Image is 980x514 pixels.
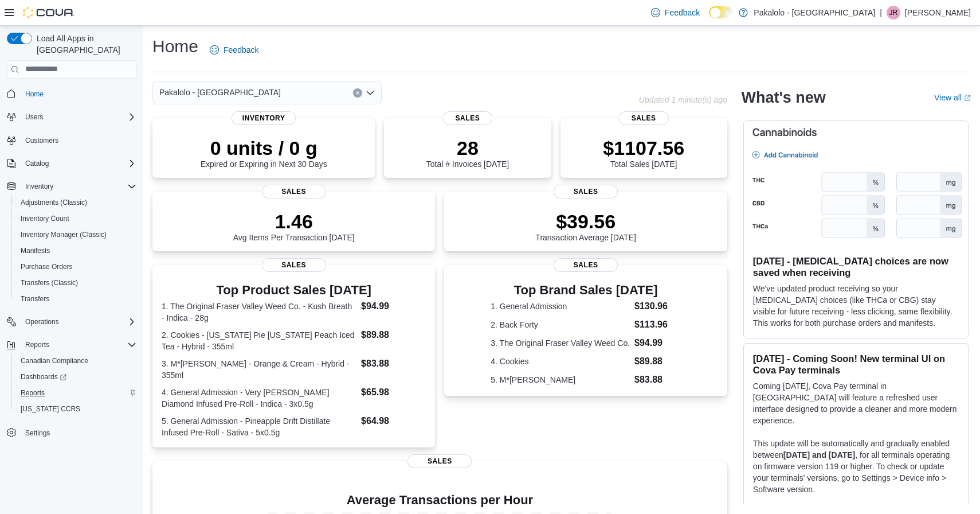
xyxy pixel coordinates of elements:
span: Purchase Orders [21,262,73,271]
span: Inventory [25,182,53,191]
button: Inventory Manager (Classic) [11,227,141,243]
span: Customers [25,136,58,145]
div: Transaction Average [DATE] [535,210,636,242]
span: Home [25,89,44,99]
dt: 1. General Admission [491,301,630,312]
button: Home [2,85,141,102]
span: Sales [262,258,326,272]
dd: $83.88 [361,357,426,371]
div: Expired or Expiring in Next 30 Days [201,137,327,169]
dd: $94.99 [361,299,426,313]
strong: [DATE] and [DATE] [783,450,855,460]
p: Updated 1 minute(s) ago [639,95,727,104]
dd: $89.88 [634,355,681,368]
p: This update will be automatically and gradually enabled between , for all terminals operating on ... [753,438,959,495]
p: 0 units / 0 g [201,137,327,159]
a: Settings [21,426,54,440]
span: Transfers (Classic) [16,276,136,290]
p: Coming [DATE], Cova Pay terminal in [GEOGRAPHIC_DATA] will feature a refreshed user interface des... [753,380,959,426]
button: Reports [21,338,54,352]
span: Feedback [224,44,258,56]
span: Reports [21,388,45,398]
span: Dark Mode [709,18,709,19]
p: 28 [426,137,509,159]
h3: Top Product Sales [DATE] [162,283,426,297]
a: Inventory Manager (Classic) [16,228,111,242]
span: JR [889,6,898,20]
a: Purchase Orders [16,260,77,274]
svg: External link [964,95,971,102]
span: Reports [16,386,136,400]
button: Customers [2,132,141,149]
dt: 5. General Admission - Pineapple Drift Distillate Infused Pre-Roll - Sativa - 5x0.5g [162,415,356,438]
span: Manifests [16,244,136,258]
dt: 4. Cookies [491,356,630,367]
span: Inventory Manager (Classic) [21,230,107,239]
dd: $130.96 [634,299,681,313]
span: Settings [21,425,136,439]
span: Canadian Compliance [21,356,88,365]
span: Purchase Orders [16,260,136,274]
span: Adjustments (Classic) [21,198,87,207]
span: Users [21,110,136,124]
span: Operations [25,317,59,326]
a: [US_STATE] CCRS [16,402,85,416]
span: Customers [21,133,136,147]
h3: Top Brand Sales [DATE] [491,283,681,297]
span: Sales [554,185,618,198]
span: Inventory Count [16,212,136,225]
button: Operations [2,314,141,330]
a: Adjustments (Classic) [16,196,92,209]
dt: 2. Back Forty [491,319,630,330]
dd: $65.98 [361,385,426,399]
a: Customers [21,134,63,147]
span: Transfers [16,292,136,306]
dt: 1. The Original Fraser Valley Weed Co. - Kush Breath - Indica - 28g [162,301,356,324]
span: [US_STATE] CCRS [21,404,80,414]
p: $1107.56 [603,137,684,159]
button: Inventory [21,180,58,193]
span: Adjustments (Classic) [16,196,136,209]
button: Settings [2,424,141,441]
span: Transfers (Classic) [21,278,78,287]
button: Canadian Compliance [11,353,141,369]
p: Pakalolo - [GEOGRAPHIC_DATA] [754,6,875,20]
button: Manifests [11,243,141,259]
span: Sales [262,185,326,198]
dt: 3. M*[PERSON_NAME] - Orange & Cream - Hybrid - 355ml [162,358,356,381]
div: Justin Rochon [887,6,900,20]
input: Dark Mode [709,6,733,18]
span: Inventory Count [21,214,69,223]
dd: $94.99 [634,336,681,350]
a: Inventory Count [16,212,74,225]
button: Operations [21,315,64,329]
span: Inventory [232,111,296,125]
p: [PERSON_NAME] [905,6,971,20]
dt: 4. General Admission - Very [PERSON_NAME] Diamond Infused Pre-Roll - Indica - 3x0.5g [162,387,356,410]
div: Avg Items Per Transaction [DATE] [233,210,355,242]
a: Home [21,87,48,101]
h3: [DATE] - [MEDICAL_DATA] choices are now saved when receiving [753,255,959,278]
button: [US_STATE] CCRS [11,401,141,417]
span: Reports [25,340,49,349]
span: Sales [554,258,618,272]
div: Total Sales [DATE] [603,137,684,169]
button: Clear input [353,88,362,98]
span: Feedback [665,7,700,18]
span: Inventory Manager (Classic) [16,228,136,242]
a: Dashboards [16,370,71,384]
a: Feedback [205,38,263,61]
span: Settings [25,429,50,438]
span: Catalog [21,157,136,170]
img: Cova [23,7,75,18]
p: We've updated product receiving so your [MEDICAL_DATA] choices (like THCa or CBG) stay visible fo... [753,283,959,329]
span: Sales [442,111,492,125]
a: Transfers (Classic) [16,276,83,290]
dd: $113.96 [634,318,681,332]
button: Transfers [11,291,141,307]
span: Sales [619,111,669,125]
a: Transfers [16,292,54,306]
dt: 5. M*[PERSON_NAME] [491,374,630,385]
span: Inventory [21,180,136,193]
dd: $89.88 [361,328,426,342]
